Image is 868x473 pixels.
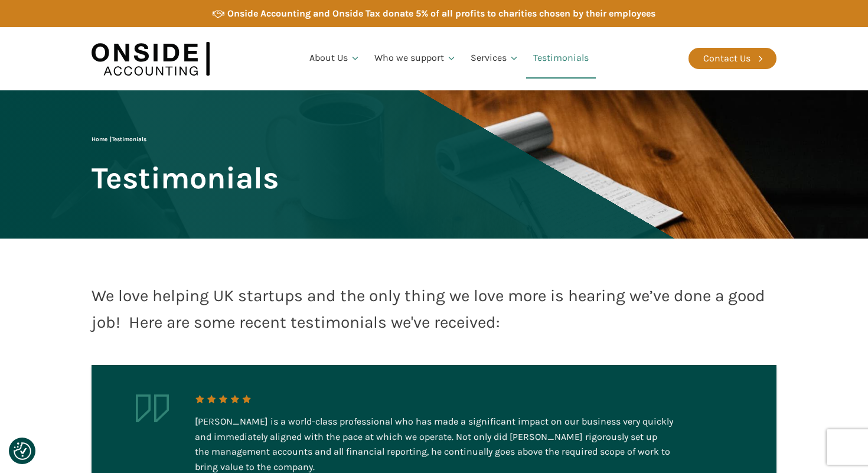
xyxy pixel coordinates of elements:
img: Onside Accounting [92,36,210,81]
span: Testimonials [92,162,279,194]
a: Who we support [367,38,464,79]
a: Testimonials [526,38,596,79]
div: Onside Accounting and Onside Tax donate 5% of all profits to charities chosen by their employees [227,6,655,21]
a: About Us [302,38,367,79]
div: Contact Us [703,51,750,66]
a: Home [92,136,107,143]
button: Consent Preferences [14,442,31,460]
div: We love helping UK startups and the only thing we love more is hearing we’ve done a good job! Her... [92,283,776,336]
a: Services [464,38,526,79]
span: | [92,136,146,143]
img: Revisit consent button [14,442,31,460]
span: Testimonials [112,136,146,143]
a: Contact Us [688,48,776,69]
